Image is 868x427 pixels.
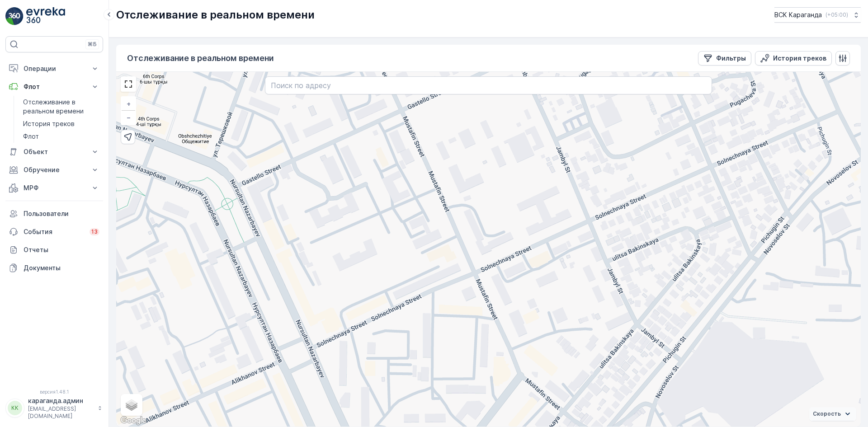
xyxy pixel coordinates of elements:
font: Отчеты [24,246,48,253]
font: История треков [773,54,826,62]
a: Флот [19,130,103,143]
button: Обручение [5,161,103,179]
font: Отслеживание в реальном времени [23,98,84,115]
a: Отчеты [5,241,103,259]
a: Отслеживание в реальном времени [19,96,103,117]
a: История треков [19,117,103,130]
button: Объект [5,143,103,161]
font: События [24,228,52,235]
font: 13 [91,228,98,235]
font: Отслеживание в реальном времени [127,53,274,63]
img: логотип [5,7,24,25]
img: logo_light-DOdMpM7g.png [26,7,65,25]
button: ККкараганда.админ[EMAIL_ADDRESS][DOMAIN_NAME] [5,396,103,420]
a: Увеличить масштаб [122,97,135,111]
button: Операции [5,60,103,78]
font: ( [826,11,827,18]
a: Слои [122,395,142,415]
a: Открыть эту область в Google Картах (открывается в новом окне) [118,415,148,427]
font: Документы [24,264,61,272]
font: [EMAIL_ADDRESS][DOMAIN_NAME] [28,405,76,419]
font: Скорость [813,410,841,417]
button: ВСК Караганда(+05:00) [774,7,861,23]
a: Уменьшить масштаб [122,111,135,124]
a: Пользователи [5,205,103,223]
font: − [127,113,131,121]
button: МРФ [5,179,103,197]
input: Поиск по адресу [265,76,712,94]
font: +05:00 [827,11,846,18]
font: Отслеживание в реальном времени [116,8,315,21]
img: Google [118,415,148,427]
font: Пользователи [24,210,69,217]
font: МРФ [24,184,38,192]
font: Обручение [24,166,60,174]
font: Фильтры [716,54,746,62]
font: ⌘Б [88,41,97,47]
font: + [127,100,131,108]
font: ) [846,11,848,18]
font: версия [40,389,56,394]
font: КК [11,404,19,411]
a: Просмотреть в полноэкранном режиме [122,77,135,91]
summary: Скорость [809,407,856,421]
a: События13 [5,223,103,241]
button: Фильтры [698,51,751,66]
font: Флот [24,83,40,90]
font: ВСК Караганда [774,11,822,19]
font: Операции [24,65,56,72]
font: История треков [23,120,75,127]
font: 1.48.1 [56,389,69,394]
a: Документы [5,259,103,277]
font: караганда.админ [28,397,83,404]
font: Объект [24,148,48,155]
font: Флот [23,132,39,140]
button: История треков [755,51,832,66]
button: Флот [5,78,103,96]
